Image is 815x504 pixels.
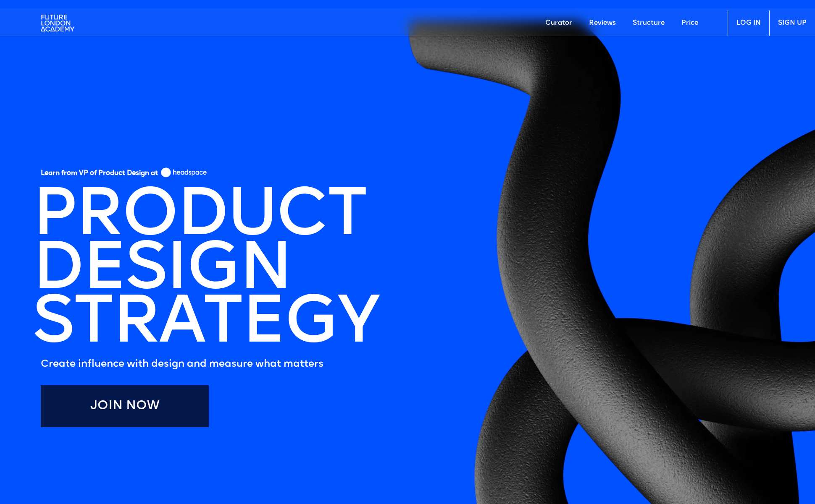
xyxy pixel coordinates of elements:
h5: Learn from VP of Product Design at [41,169,158,180]
a: LOG IN [728,10,769,36]
a: Price [673,10,707,36]
h5: Create influence with design and measure what matters [41,356,379,373]
a: Structure [624,10,673,36]
h1: PRODUCT DESIGN STRATEGY [32,191,379,352]
a: Join Now [41,385,209,427]
a: Reviews [581,10,624,36]
a: SIGN UP [769,10,815,36]
a: Curator [537,10,581,36]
